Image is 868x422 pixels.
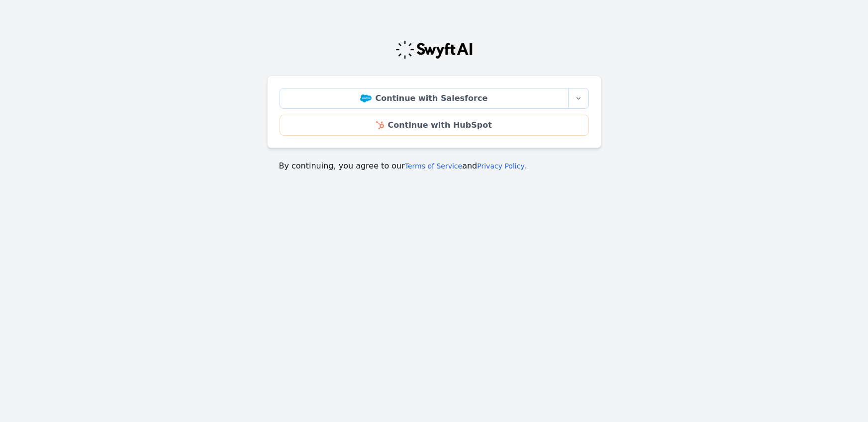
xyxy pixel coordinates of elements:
a: Continue with HubSpot [280,115,589,136]
img: Swyft Logo [395,40,474,60]
img: HubSpot [376,121,384,129]
img: Salesforce [360,94,372,102]
a: Privacy Policy [477,162,524,170]
a: Terms of Service [405,162,462,170]
p: By continuing, you agree to our and . [279,160,589,172]
a: Continue with Salesforce [280,88,569,109]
